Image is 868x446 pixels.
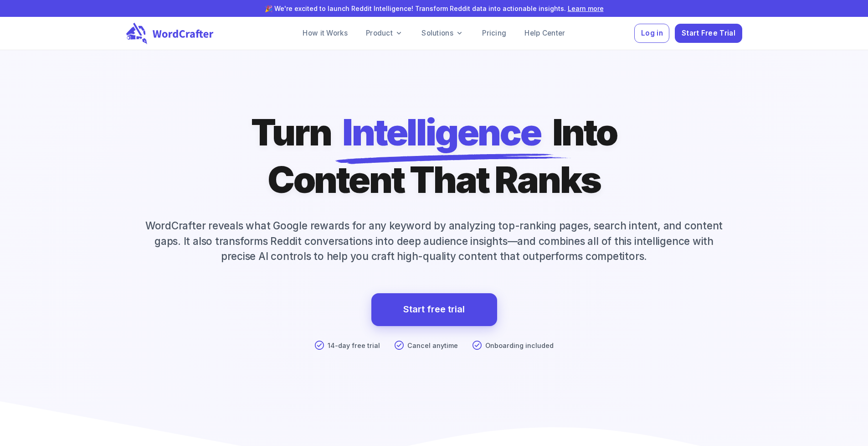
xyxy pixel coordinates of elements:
[414,24,471,42] a: Solutions
[407,341,458,351] p: Cancel anytime
[126,218,742,264] p: WordCrafter reveals what Google rewards for any keyword by analyzing top-ranking pages, search in...
[682,27,735,40] span: Start Free Trial
[295,24,355,42] a: How it Works
[634,24,669,43] button: Log in
[517,24,572,42] a: Help Center
[403,301,465,317] a: Start free trial
[675,24,742,43] button: Start Free Trial
[359,24,411,42] a: Product
[485,341,554,351] p: Onboarding included
[328,341,380,351] p: 14-day free trial
[342,109,541,156] span: Intelligence
[371,293,497,326] a: Start free trial
[251,109,617,203] h1: Turn Into Content That Ranks
[475,24,514,42] a: Pricing
[641,27,663,40] span: Log in
[35,4,833,13] p: 🎉 We're excited to launch Reddit Intelligence! Transform Reddit data into actionable insights.
[568,5,604,12] a: Learn more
